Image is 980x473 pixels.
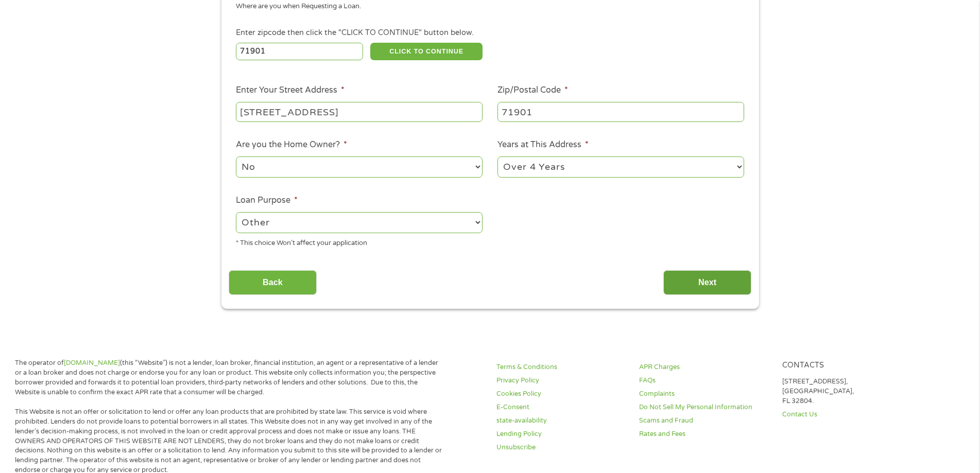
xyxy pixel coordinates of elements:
[639,429,769,439] a: Rates and Fees
[64,359,120,367] a: [DOMAIN_NAME]
[497,139,589,150] label: Years at This Address
[639,389,769,399] a: Complaints
[496,416,627,426] a: state-availability
[496,376,627,386] a: Privacy Policy
[639,416,769,426] a: Scams and Fraud
[663,270,751,295] input: Next
[236,195,298,206] label: Loan Purpose
[639,402,769,412] a: Do Not Sell My Personal Information
[236,2,736,12] div: Where are you when Requesting a Loan.
[236,139,347,150] label: Are you the Home Owner?
[639,376,769,386] a: FAQs
[496,402,627,412] a: E-Consent
[236,27,744,39] div: Enter zipcode then click the "CLICK TO CONTINUE" button below.
[496,429,627,439] a: Lending Policy
[782,377,913,406] p: [STREET_ADDRESS], [GEOGRAPHIC_DATA], FL 32804.
[496,443,627,452] a: Unsubscribe
[236,235,483,249] div: * This choice Won’t affect your application
[236,102,483,121] input: 1 Main Street
[639,362,769,372] a: APR Charges
[496,362,627,372] a: Terms & Conditions
[15,358,444,397] p: The operator of (this “Website”) is not a lender, loan broker, financial institution, an agent or...
[236,43,363,60] input: Enter Zipcode (e.g 01510)
[236,85,345,96] label: Enter Your Street Address
[782,410,913,419] a: Contact Us
[229,270,317,295] input: Back
[497,85,568,96] label: Zip/Postal Code
[370,43,483,60] button: CLICK TO CONTINUE
[496,389,627,399] a: Cookies Policy
[782,361,913,371] h4: Contacts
